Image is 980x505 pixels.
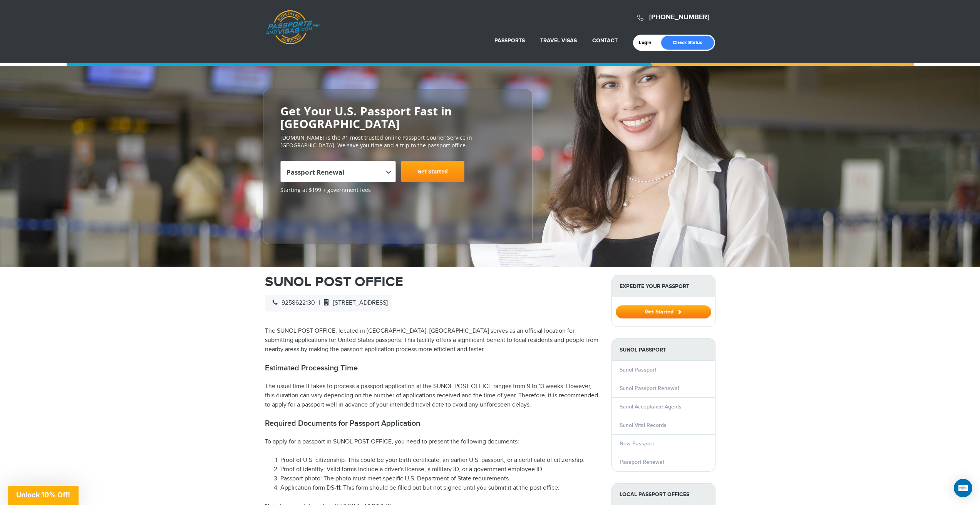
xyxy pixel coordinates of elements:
strong: Sunol Passport [612,339,715,361]
h2: Estimated Processing Time [265,363,600,373]
p: The SUNOL POST OFFICE, located in [GEOGRAPHIC_DATA], [GEOGRAPHIC_DATA] serves as an official loca... [265,327,600,354]
div: | [265,295,392,312]
a: Travel Visas [540,37,577,44]
span: 9258622130 [269,299,315,307]
a: Check Status [661,36,714,50]
a: Sunol Passport Renewal [620,385,679,392]
a: Login [639,40,657,46]
button: Get Started [616,305,711,318]
li: Passport photo: The photo must meet specific U.S. Department of State requirements. [280,474,600,483]
a: Sunol Passport [620,367,656,373]
span: Passport Renewal [280,161,396,182]
a: Sunol Vital Records [620,422,667,428]
strong: Expedite Your Passport [612,275,715,297]
span: [STREET_ADDRESS] [320,299,388,307]
li: Proof of U.S. citizenship: This could be your birth certificate, an earlier U.S. passport, or a c... [280,456,600,465]
a: Contact [592,37,618,44]
a: Get Started [616,308,711,315]
a: Get Started [401,161,464,182]
a: Passport Renewal [620,459,664,465]
li: Proof of identity: Valid forms include a driver's license, a military ID, or a government employe... [280,465,600,474]
h1: SUNOL POST OFFICE [265,275,600,289]
h2: Required Documents for Passport Application [265,419,600,428]
a: Passports [494,37,525,44]
li: Application form DS-11: This form should be filled out but not signed until you submit it at the ... [280,483,600,493]
a: Passports & [DOMAIN_NAME] [265,10,320,45]
p: To apply for a passport in SUNOL POST OFFICE, you need to present the following documents: [265,437,600,447]
a: Sunol Acceptance Agents [620,403,682,410]
h2: Get Your U.S. Passport Fast in [GEOGRAPHIC_DATA] [280,105,515,130]
a: New Passport [620,440,654,447]
iframe: Customer reviews powered by Trustpilot [280,198,338,236]
span: Unlock 10% Off! [16,491,70,499]
p: [DOMAIN_NAME] is the #1 most trusted online Passport Courier Service in [GEOGRAPHIC_DATA]. We sav... [280,134,515,149]
p: The usual time it takes to process a passport application at the SUNOL POST OFFICE ranges from 9 ... [265,382,600,410]
a: [PHONE_NUMBER] [649,13,709,22]
div: Unlock 10% Off! [8,486,79,505]
span: Passport Renewal [286,164,388,185]
div: Open Intercom Messenger [954,479,972,497]
span: Starting at $199 + government fees [280,186,515,194]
